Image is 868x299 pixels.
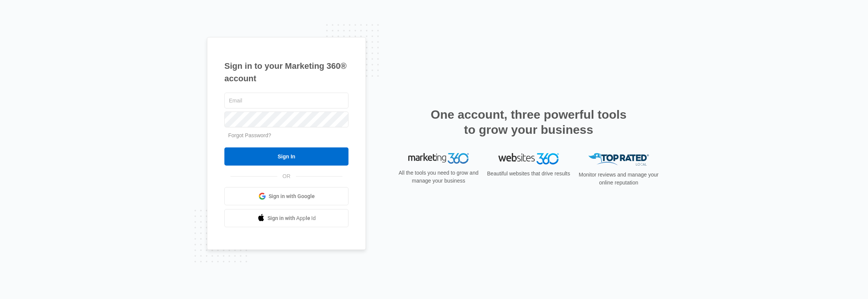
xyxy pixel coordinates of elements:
[588,153,649,166] img: Top Rated Local
[408,153,469,164] img: Marketing 360
[224,187,348,205] a: Sign in with Google
[428,107,629,137] h2: One account, three powerful tools to grow your business
[486,170,571,178] p: Beautiful websites that drive results
[498,153,559,164] img: Websites 360
[396,169,481,185] p: All the tools you need to grow and manage your business
[228,132,271,138] a: Forgot Password?
[269,192,315,200] span: Sign in with Google
[224,93,348,108] input: Email
[224,60,348,85] h1: Sign in to your Marketing 360® account
[224,147,348,166] input: Sign In
[268,214,316,222] span: Sign in with Apple Id
[224,209,348,227] a: Sign in with Apple Id
[576,171,661,187] p: Monitor reviews and manage your online reputation
[277,172,296,180] span: OR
